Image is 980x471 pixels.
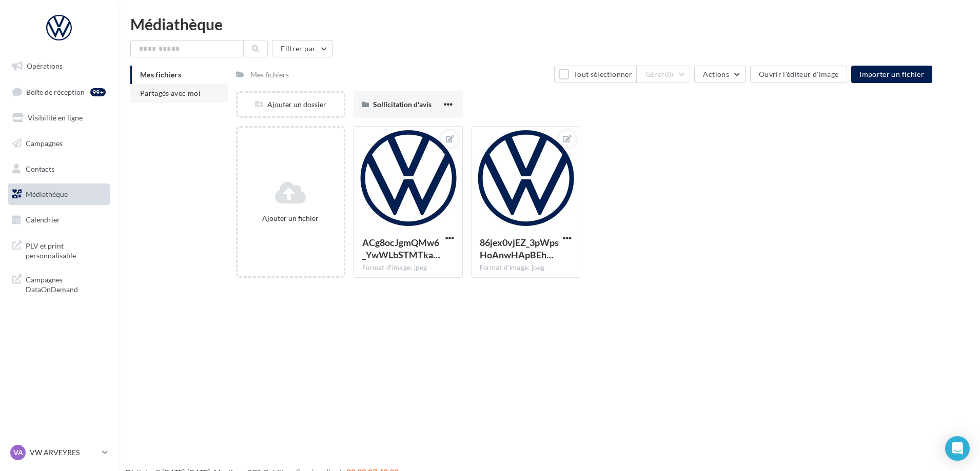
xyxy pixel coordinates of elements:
[6,107,112,129] a: Visibilité en ligne
[90,88,106,96] div: 99+
[480,263,572,273] div: Format d'image: jpeg
[130,16,968,32] div: Médiathèque
[140,89,201,97] span: Partagés avec moi
[27,62,63,70] span: Opérations
[250,70,289,80] div: Mes fichiers
[665,70,674,78] span: (0)
[373,100,432,109] span: Sollicitation d'avis
[6,133,112,154] a: Campagnes
[28,113,83,122] span: Visibilité en ligne
[6,81,112,103] a: Boîte de réception99+
[272,40,332,57] button: Filtrer par
[8,443,110,462] a: VA VW ARVEYRES
[851,66,932,83] button: Importer un fichier
[6,55,112,77] a: Opérations
[362,263,454,273] div: Format d'image: jpeg
[6,158,112,180] a: Contacts
[238,99,344,110] div: Ajouter un dossier
[26,164,54,173] span: Contacts
[140,70,181,79] span: Mes fichiers
[945,436,970,461] div: Open Intercom Messenger
[6,235,112,265] a: PLV et print personnalisable
[480,237,559,260] span: 86jex0vjEZ_3pWpsHoAnwHApBEhj9SsD4tdYS5dDgtzt1XimImDNvV27TrcySkcDxcFQAJZFp-Pgm5TkDA=s0
[26,239,106,261] span: PLV et print personnalisable
[637,66,691,83] button: Gérer(0)
[6,269,112,299] a: Campagnes DataOnDemand
[30,447,98,458] p: VW ARVEYRES
[554,66,636,83] button: Tout sélectionner
[6,183,112,205] a: Médiathèque
[859,70,924,78] span: Importer un fichier
[26,215,60,224] span: Calendrier
[6,209,112,231] a: Calendrier
[242,213,340,223] div: Ajouter un fichier
[13,447,23,458] span: VA
[26,273,106,295] span: Campagnes DataOnDemand
[26,190,68,198] span: Médiathèque
[694,66,746,83] button: Actions
[750,66,847,83] button: Ouvrir l'éditeur d'image
[362,237,440,260] span: ACg8ocJgmQMw6_YwWLbSTMTkar67m33B_cEEz2jCXl_0D6UErwxY4zpS
[703,70,729,78] span: Actions
[26,139,63,148] span: Campagnes
[26,87,85,96] span: Boîte de réception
